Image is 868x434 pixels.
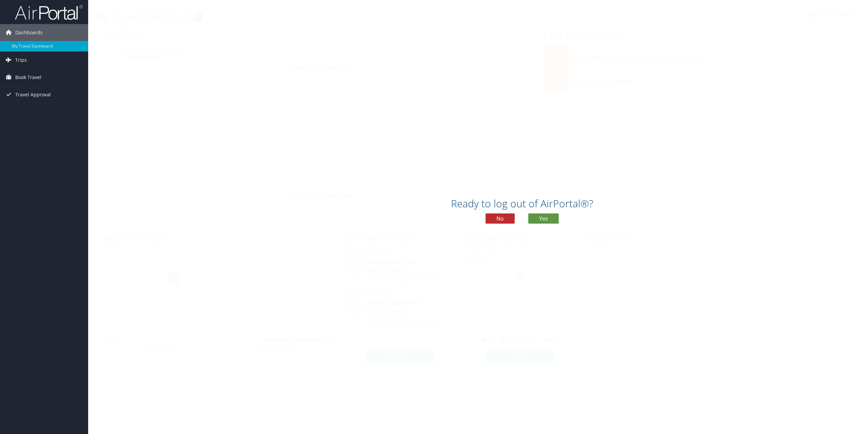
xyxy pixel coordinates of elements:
[15,52,27,69] span: Trips
[15,24,43,41] span: Dashboards
[528,213,559,224] button: Yes
[15,86,51,103] span: Travel Approval
[15,4,83,20] img: airportal-logo.png
[486,213,515,224] button: No
[15,69,41,86] span: Book Travel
